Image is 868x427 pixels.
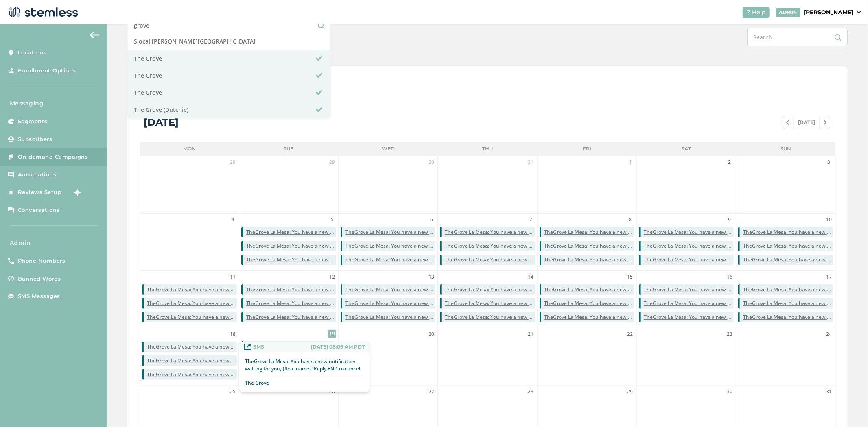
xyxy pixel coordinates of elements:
[128,50,330,67] li: The Grove
[626,273,634,281] span: 15
[18,49,47,57] span: Locations
[18,153,88,161] span: On-demand Campaigns
[726,273,734,281] span: 16
[328,216,336,224] span: 5
[7,4,78,20] img: logo-dark-0685b13c.svg
[147,343,237,351] span: TheGrove La Mesa: You have a new notification waiting for you, {first_name}! Reply END to cancel
[427,388,435,396] span: 27
[427,273,435,281] span: 13
[747,28,848,46] input: Search
[229,388,237,396] span: 25
[345,242,435,250] span: TheGrove La Mesa: You have a new notification waiting for you, {first_name}! Reply END to cancel
[544,229,634,236] span: TheGrove La Mesa: You have a new notification waiting for you, {first_name}! Reply END to cancel
[825,158,833,166] span: 3
[328,330,336,338] span: 19
[328,273,336,281] span: 12
[786,120,789,125] img: icon-chevron-left-b8c47ebb.svg
[726,158,734,166] span: 2
[644,286,734,293] span: TheGrove La Mesa: You have a new notification waiting for you, {first_name}! Reply END to cancel
[245,358,364,373] p: TheGrove La Mesa: You have a new notification waiting for you, {first_name}! Reply END to cancel
[726,216,734,224] span: 9
[445,256,535,264] span: TheGrove La Mesa: You have a new notification waiting for you, {first_name}! Reply END to cancel
[229,330,237,338] span: 18
[544,300,634,307] span: TheGrove La Mesa: You have a new notification waiting for you, {first_name}! Reply END to cancel
[18,206,60,214] span: Conversations
[857,11,861,14] img: icon_down-arrow-small-66adaf34.svg
[147,300,237,307] span: TheGrove La Mesa: You have a new notification waiting for you, {first_name}! Reply END to cancel
[743,242,833,250] span: TheGrove La Mesa: You have a new notification waiting for you, {first_name}! Reply END to cancel
[644,229,734,236] span: TheGrove La Mesa: You have a new notification waiting for you, {first_name}! Reply END to cancel
[246,242,336,250] span: TheGrove La Mesa: You have a new notification waiting for you, {first_name}! Reply END to cancel
[147,286,237,293] span: TheGrove La Mesa: You have a new notification waiting for you, {first_name}! Reply END to cancel
[445,300,535,307] span: TheGrove La Mesa: You have a new notification waiting for you, {first_name}! Reply END to cancel
[246,229,336,236] span: TheGrove La Mesa: You have a new notification waiting for you, {first_name}! Reply END to cancel
[825,273,833,281] span: 17
[794,116,820,129] span: [DATE]
[345,300,435,307] span: TheGrove La Mesa: You have a new notification waiting for you, {first_name}! Reply END to cancel
[746,10,751,15] img: icon-help-white-03924b79.svg
[726,330,734,338] span: 23
[128,33,330,50] li: Slocal [PERSON_NAME][GEOGRAPHIC_DATA]
[445,229,535,236] span: TheGrove La Mesa: You have a new notification waiting for you, {first_name}! Reply END to cancel
[626,216,634,224] span: 8
[825,388,833,396] span: 31
[128,101,330,118] li: The Grove (Dutchie)
[134,21,324,30] input: Search
[743,256,833,264] span: TheGrove La Mesa: You have a new notification waiting for you, {first_name}! Reply END to cancel
[147,357,237,364] span: TheGrove La Mesa: You have a new notification waiting for you, {first_name}! Reply END to cancel
[90,32,100,38] img: icon-arrow-back-accent-c549486e.svg
[825,330,833,338] span: 24
[644,314,734,321] span: TheGrove La Mesa: You have a new notification waiting for you, {first_name}! Reply END to cancel
[345,229,435,236] span: TheGrove La Mesa: You have a new notification waiting for you, {first_name}! Reply END to cancel
[246,256,336,264] span: TheGrove La Mesa: You have a new notification waiting for you, {first_name}! Reply END to cancel
[18,292,60,301] span: SMS Messages
[544,286,634,293] span: TheGrove La Mesa: You have a new notification waiting for you, {first_name}! Reply END to cancel
[626,330,634,338] span: 22
[743,300,833,307] span: TheGrove La Mesa: You have a new notification waiting for you, {first_name}! Reply END to cancel
[743,286,833,293] span: TheGrove La Mesa: You have a new notification waiting for you, {first_name}! Reply END to cancel
[438,142,537,156] li: Thu
[743,229,833,236] span: TheGrove La Mesa: You have a new notification waiting for you, {first_name}! Reply END to cancel
[144,115,179,130] div: [DATE]
[544,242,634,250] span: TheGrove La Mesa: You have a new notification waiting for you, {first_name}! Reply END to cancel
[229,273,237,281] span: 11
[147,371,237,378] span: TheGrove La Mesa: You have a new notification waiting for you, {first_name}! Reply END to cancel
[527,273,535,281] span: 14
[147,314,237,321] span: TheGrove La Mesa: You have a new notification waiting for you, {first_name}! Reply END to cancel
[427,330,435,338] span: 20
[245,379,269,387] p: The Grove
[445,314,535,321] span: TheGrove La Mesa: You have a new notification waiting for you, {first_name}! Reply END to cancel
[328,158,336,166] span: 29
[636,142,736,156] li: Sat
[626,388,634,396] span: 29
[544,256,634,264] span: TheGrove La Mesa: You have a new notification waiting for you, {first_name}! Reply END to cancel
[18,171,57,179] span: Automations
[726,388,734,396] span: 30
[229,216,237,224] span: 4
[18,257,66,265] span: Phone Numbers
[229,158,237,166] span: 28
[427,158,435,166] span: 30
[544,314,634,321] span: TheGrove La Mesa: You have a new notification waiting for you, {first_name}! Reply END to cancel
[527,158,535,166] span: 31
[527,330,535,338] span: 21
[253,343,264,351] span: SMS
[626,158,634,166] span: 1
[824,120,827,125] img: icon-chevron-right-bae969c5.svg
[246,286,336,293] span: TheGrove La Mesa: You have a new notification waiting for you, {first_name}! Reply END to cancel
[427,216,435,224] span: 6
[128,67,330,84] li: The Grove
[804,8,853,17] p: [PERSON_NAME]
[527,388,535,396] span: 28
[827,388,868,427] div: Chat Widget
[445,242,535,250] span: TheGrove La Mesa: You have a new notification waiting for you, {first_name}! Reply END to cancel
[736,142,835,156] li: Sun
[537,142,636,156] li: Fri
[345,256,435,264] span: TheGrove La Mesa: You have a new notification waiting for you, {first_name}! Reply END to cancel
[18,118,48,126] span: Segments
[246,314,336,321] span: TheGrove La Mesa: You have a new notification waiting for you, {first_name}! Reply END to cancel
[18,275,61,283] span: Banned Words
[68,184,84,200] img: glitter-stars-b7820f95.gif
[345,286,435,293] span: TheGrove La Mesa: You have a new notification waiting for you, {first_name}! Reply END to cancel
[825,216,833,224] span: 10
